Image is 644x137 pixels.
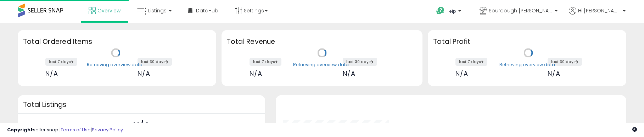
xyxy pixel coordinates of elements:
div: Retrieving overview data.. [293,62,351,68]
a: Hi [PERSON_NAME] [569,7,626,23]
span: Overview [97,7,121,14]
span: DataHub [196,7,218,14]
span: Sourdough [PERSON_NAME] [489,7,553,14]
span: Hi [PERSON_NAME] [578,7,621,14]
a: Help [431,1,468,23]
div: seller snap | | [7,127,123,133]
div: Retrieving overview data.. [87,62,145,68]
i: Get Help [436,6,445,15]
span: Listings [148,7,167,14]
strong: Copyright [7,126,33,133]
span: Help [447,8,456,14]
div: Retrieving overview data.. [499,62,557,68]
